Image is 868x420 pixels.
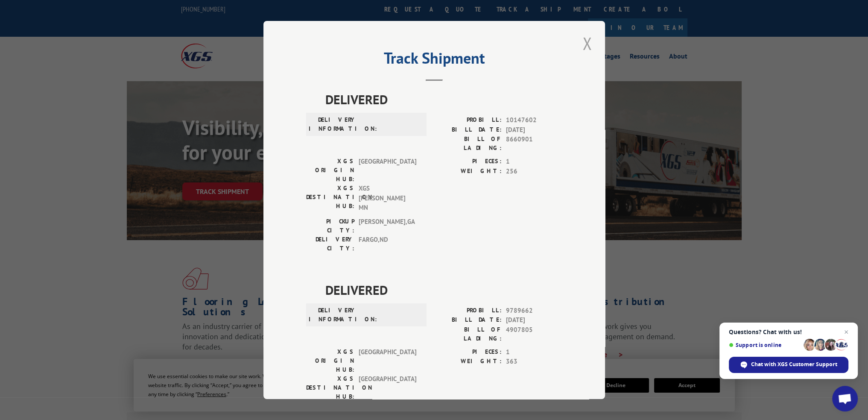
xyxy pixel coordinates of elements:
[506,157,562,167] span: 1
[359,347,416,374] span: [GEOGRAPHIC_DATA]
[306,374,354,401] label: XGS DESTINATION HUB:
[506,315,562,325] span: [DATE]
[359,217,416,235] span: [PERSON_NAME] , GA
[506,325,562,343] span: 4907805
[506,125,562,135] span: [DATE]
[832,386,858,411] a: Open chat
[506,167,562,176] span: 256
[434,167,502,176] label: WEIGHT:
[359,184,416,213] span: XGS [PERSON_NAME] MN
[751,361,837,368] span: Chat with XGS Customer Support
[434,306,502,316] label: PROBILL:
[306,184,354,213] label: XGS DESTINATION HUB:
[306,52,562,68] h2: Track Shipment
[434,325,502,343] label: BILL OF LADING:
[325,280,562,300] span: DELIVERED
[729,329,848,335] span: Questions? Chat with us!
[506,135,562,153] span: 8660901
[434,347,502,357] label: PIECES:
[434,315,502,325] label: BILL DATE:
[434,115,502,125] label: PROBILL:
[434,135,502,153] label: BILL OF LADING:
[434,157,502,167] label: PIECES:
[359,374,416,401] span: [GEOGRAPHIC_DATA]
[729,342,801,348] span: Support is online
[506,306,562,316] span: 9789662
[309,306,357,324] label: DELIVERY INFORMATION:
[506,347,562,357] span: 1
[306,157,354,184] label: XGS ORIGIN HUB:
[359,157,416,184] span: [GEOGRAPHIC_DATA]
[729,357,848,373] span: Chat with XGS Customer Support
[306,235,354,253] label: DELIVERY CITY:
[506,357,562,367] span: 363
[580,32,594,55] button: Close modal
[309,115,357,133] label: DELIVERY INFORMATION:
[359,235,416,253] span: FARGO , ND
[434,125,502,135] label: BILL DATE:
[434,357,502,367] label: WEIGHT:
[506,115,562,125] span: 10147602
[325,90,562,109] span: DELIVERED
[306,217,354,235] label: PICKUP CITY:
[306,347,354,374] label: XGS ORIGIN HUB:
